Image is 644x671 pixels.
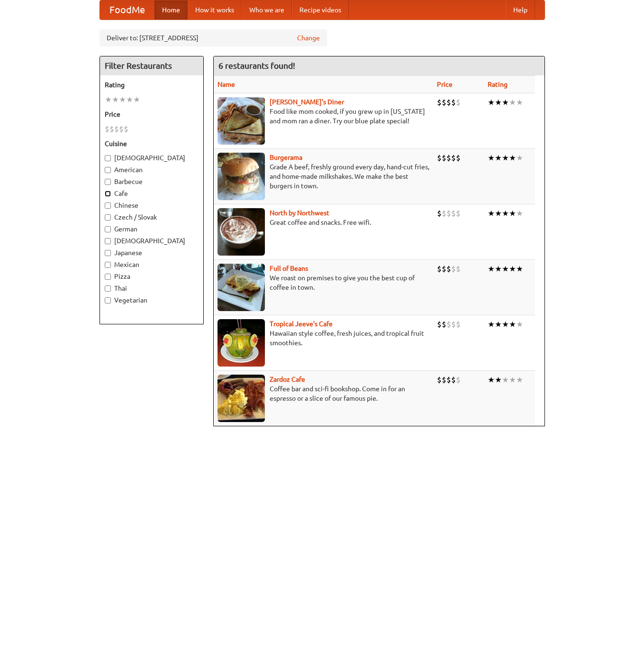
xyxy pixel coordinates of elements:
[456,97,461,108] li: $
[105,80,199,90] h5: Rating
[488,375,495,385] li: ★
[509,153,516,163] li: ★
[154,0,188,19] a: Home
[437,153,442,163] li: $
[105,191,111,197] input: Cafe
[297,33,320,43] a: Change
[270,209,329,217] a: North by Northwest
[100,0,154,19] a: FoodMe
[516,97,523,108] li: ★
[105,214,111,221] input: Czech / Slovak
[488,97,495,108] li: ★
[442,375,446,385] li: $
[105,189,199,198] label: Cafe
[488,81,508,88] a: Rating
[495,97,502,108] li: ★
[105,272,199,281] label: Pizza
[495,375,502,385] li: ★
[509,319,516,330] li: ★
[105,250,111,256] input: Japanese
[270,265,308,272] a: Full of Beans
[270,376,305,383] a: Zardoz Cafe
[105,153,199,163] label: [DEMOGRAPHIC_DATA]
[218,97,265,145] img: sallys.jpg
[105,248,199,257] label: Japanese
[218,264,265,311] img: beans.jpg
[133,94,140,105] li: ★
[495,264,502,274] li: ★
[456,208,461,219] li: $
[437,375,442,385] li: $
[502,319,509,330] li: ★
[502,153,509,163] li: ★
[446,208,451,219] li: $
[218,375,265,422] img: zardoz.jpg
[456,319,461,330] li: $
[495,153,502,163] li: ★
[105,260,199,269] label: Mexican
[218,81,235,88] a: Name
[442,208,446,219] li: $
[488,319,495,330] li: ★
[488,264,495,274] li: ★
[456,264,461,274] li: $
[105,297,111,303] input: Vegetarian
[105,165,199,175] label: American
[105,238,111,244] input: [DEMOGRAPHIC_DATA]
[451,208,456,219] li: $
[218,61,295,70] ng-pluralize: 6 restaurants found!
[495,208,502,219] li: ★
[105,177,199,186] label: Barbecue
[218,162,429,191] p: Grade A beef, freshly ground every day, hand-cut fries, and home-made milkshakes. We make the bes...
[437,264,442,274] li: $
[242,0,292,19] a: Who we are
[516,264,523,274] li: ★
[437,208,442,219] li: $
[105,226,111,232] input: German
[516,153,523,163] li: ★
[105,295,199,305] label: Vegetarian
[446,319,451,330] li: $
[446,375,451,385] li: $
[270,320,333,328] a: Tropical Jeeve's Cafe
[270,154,302,161] b: Burgerama
[218,329,429,348] p: Hawaiian style coffee, fresh juices, and tropical fruit smoothies.
[105,274,111,280] input: Pizza
[105,224,199,234] label: German
[509,375,516,385] li: ★
[218,107,429,126] p: Food like mom cooked, if you grew up in [US_STATE] and mom ran a diner. Try our blue plate special!
[437,81,453,88] a: Price
[495,319,502,330] li: ★
[502,375,509,385] li: ★
[442,153,446,163] li: $
[218,208,265,256] img: north.jpg
[105,285,111,292] input: Thai
[516,375,523,385] li: ★
[105,212,199,222] label: Czech / Slovak
[218,319,265,367] img: jeeves.jpg
[488,208,495,219] li: ★
[446,153,451,163] li: $
[451,97,456,108] li: $
[456,375,461,385] li: $
[188,0,242,19] a: How it works
[451,375,456,385] li: $
[105,202,111,209] input: Chinese
[112,94,119,105] li: ★
[105,167,111,173] input: American
[509,264,516,274] li: ★
[105,262,111,268] input: Mexican
[105,94,112,105] li: ★
[119,94,126,105] li: ★
[509,208,516,219] li: ★
[292,0,349,19] a: Recipe videos
[105,179,111,185] input: Barbecue
[437,97,442,108] li: $
[442,97,446,108] li: $
[270,98,344,106] a: [PERSON_NAME]'s Diner
[218,273,429,292] p: We roast on premises to give you the best cup of coffee in town.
